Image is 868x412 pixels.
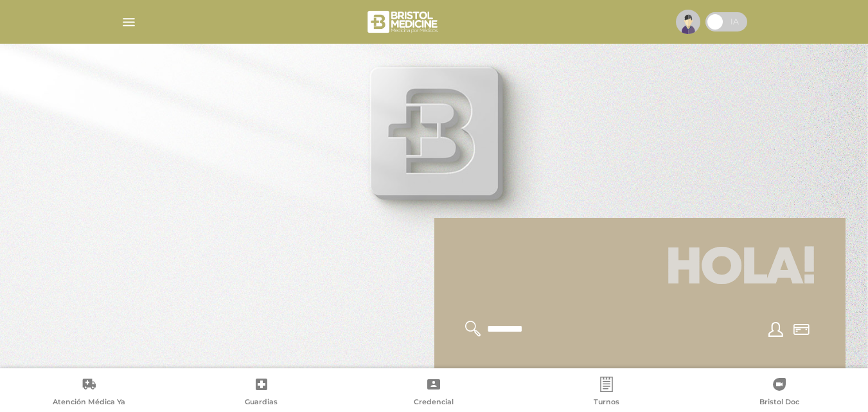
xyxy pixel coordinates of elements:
[366,6,442,37] img: bristol-medicine-blanco.png
[245,397,278,409] span: Guardias
[693,377,865,409] a: Bristol Doc
[520,377,693,409] a: Turnos
[348,377,520,409] a: Credencial
[121,14,137,30] img: Cober_menu-lines-white.svg
[759,397,799,409] span: Bristol Doc
[594,397,619,409] span: Turnos
[175,377,348,409] a: Guardias
[414,397,454,409] span: Credencial
[676,10,700,34] img: profile-placeholder.svg
[3,377,175,409] a: Atención Médica Ya
[53,397,125,409] span: Atención Médica Ya
[450,233,830,305] h1: Hola!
